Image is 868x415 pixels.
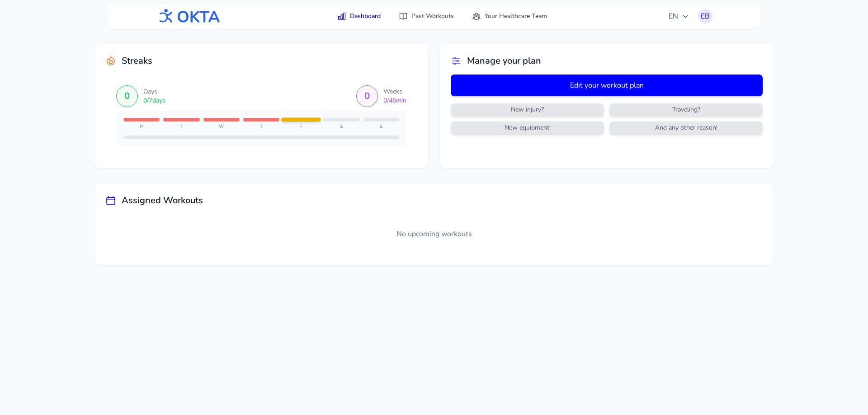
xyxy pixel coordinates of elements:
[451,75,763,96] button: Edit your workout plan
[393,8,459,24] a: Past Workouts
[243,123,279,130] div: T
[453,105,602,114] span: New injury?
[698,9,712,23] button: ЕВ
[124,90,130,103] div: 0
[669,11,689,22] span: EN
[663,7,694,25] button: EN
[123,123,160,130] div: M
[332,8,386,24] a: Dashboard
[156,5,221,28] img: OKTA logo
[105,228,763,239] p: No upcoming workouts
[122,55,152,67] h2: Streaks
[203,123,240,130] div: W
[453,123,602,132] span: New equipment!
[467,8,552,24] a: Your Healthcare Team
[467,55,541,67] h2: Manage your plan
[363,123,399,130] div: S
[122,194,203,207] h2: Assigned Workouts
[383,87,406,96] div: Weeks
[364,90,370,103] div: 0
[323,123,359,130] div: S
[143,87,165,96] div: Days
[163,123,199,130] div: T
[383,96,406,105] div: 0 / 45 min
[611,123,761,132] span: And any other reason!
[283,123,319,130] div: F
[611,105,761,114] span: Traveling?
[143,96,165,105] div: 0 / 7 days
